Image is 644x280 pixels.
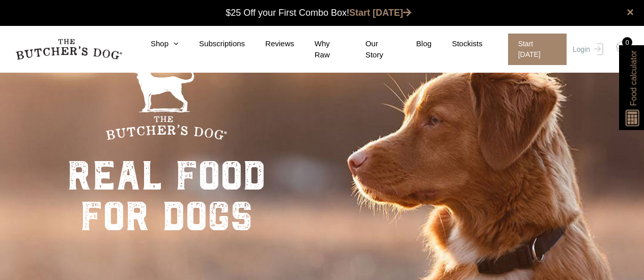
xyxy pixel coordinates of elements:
[627,50,639,106] span: Food calculator
[345,38,396,61] a: Our Story
[432,38,483,50] a: Stockists
[616,41,629,54] img: TBD_Cart-Empty.png
[622,37,632,47] div: 0
[67,155,266,237] div: real food for dogs
[130,38,179,50] a: Shop
[179,38,245,50] a: Subscriptions
[498,34,570,65] a: Start [DATE]
[396,38,432,50] a: Blog
[627,6,634,18] a: close
[245,38,294,50] a: Reviews
[349,8,411,18] a: Start [DATE]
[294,38,345,61] a: Why Raw
[570,34,603,65] a: Login
[508,34,567,65] span: Start [DATE]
